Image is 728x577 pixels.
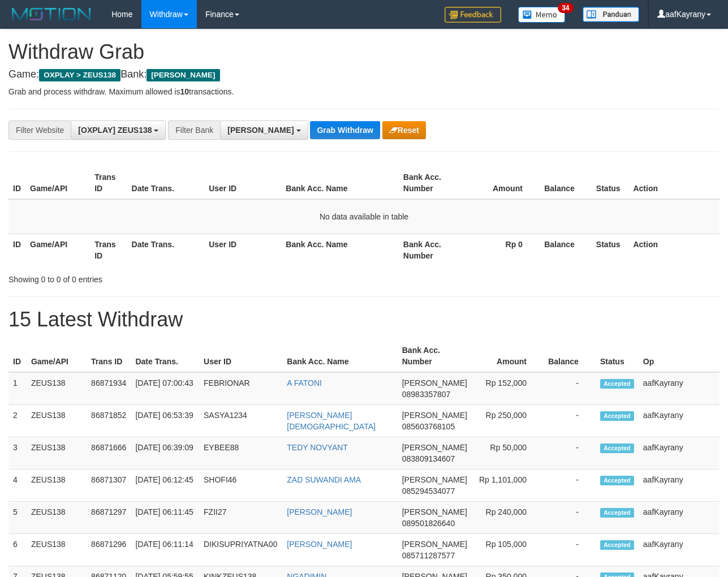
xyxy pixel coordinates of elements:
[27,372,87,405] td: ZEUS138
[131,405,199,437] td: [DATE] 06:53:39
[87,405,131,437] td: 86871852
[281,234,399,266] th: Bank Acc. Name
[600,443,634,453] span: Accepted
[204,167,281,199] th: User ID
[8,41,720,63] h1: Withdraw Grab
[199,534,282,566] td: DIKISUPRIYATNA00
[131,534,199,566] td: [DATE] 06:11:14
[199,502,282,534] td: FZII27
[600,540,634,550] span: Accepted
[472,405,544,437] td: Rp 250,000
[90,234,127,266] th: Trans ID
[87,502,131,534] td: 86871297
[402,507,467,516] span: [PERSON_NAME]
[639,340,720,372] th: Op
[39,69,120,81] span: OXPLAY > ZEUS138
[131,437,199,470] td: [DATE] 06:39:09
[8,470,27,502] td: 4
[147,69,219,81] span: [PERSON_NAME]
[402,540,467,549] span: [PERSON_NAME]
[27,470,87,502] td: ZEUS138
[402,390,451,399] span: Copy 08983357807 to clipboard
[287,378,322,387] a: A FATONI
[628,167,720,199] th: Action
[25,234,90,266] th: Game/API
[544,470,596,502] td: -
[87,437,131,470] td: 86871666
[131,470,199,502] td: [DATE] 06:12:45
[472,372,544,405] td: Rp 152,000
[463,167,540,199] th: Amount
[87,470,131,502] td: 86871307
[8,340,27,372] th: ID
[281,167,399,199] th: Bank Acc. Name
[402,443,467,452] span: [PERSON_NAME]
[544,405,596,437] td: -
[402,486,455,496] span: Copy 085294534077 to clipboard
[398,340,472,372] th: Bank Acc. Number
[639,470,720,502] td: aafKayrany
[558,3,573,13] span: 34
[8,502,27,534] td: 5
[287,411,376,431] a: [PERSON_NAME][DEMOGRAPHIC_DATA]
[8,120,71,140] div: Filter Website
[8,167,25,199] th: ID
[402,519,455,528] span: Copy 089501826640 to clipboard
[600,411,634,421] span: Accepted
[382,121,426,139] button: Reset
[199,470,282,502] td: SHOFI46
[8,372,27,405] td: 1
[27,340,87,372] th: Game/API
[127,234,205,266] th: Date Trans.
[518,7,566,23] img: Button%20Memo.svg
[596,340,639,372] th: Status
[472,340,544,372] th: Amount
[90,167,127,199] th: Trans ID
[402,454,455,463] span: Copy 083809134607 to clipboard
[544,340,596,372] th: Balance
[199,405,282,437] td: SASYA1234
[8,199,720,234] td: No data available in table
[8,534,27,566] td: 6
[628,234,720,266] th: Action
[282,340,397,372] th: Bank Acc. Name
[287,540,352,549] a: [PERSON_NAME]
[287,443,348,452] a: TEDY NOVYANT
[639,502,720,534] td: aafKayrany
[180,87,189,96] strong: 10
[402,551,455,560] span: Copy 085711287577 to clipboard
[168,120,220,140] div: Filter Bank
[131,340,199,372] th: Date Trans.
[592,167,629,199] th: Status
[8,69,720,80] h4: Game: Bank:
[78,126,152,135] span: [OXPLAY] ZEUS138
[639,437,720,470] td: aafKayrany
[8,6,94,23] img: MOTION_logo.png
[399,234,463,266] th: Bank Acc. Number
[27,437,87,470] td: ZEUS138
[639,534,720,566] td: aafKayrany
[131,502,199,534] td: [DATE] 06:11:45
[131,372,199,405] td: [DATE] 07:00:43
[199,437,282,470] td: EYBEE88
[204,234,281,266] th: User ID
[399,167,463,199] th: Bank Acc. Number
[8,405,27,437] td: 2
[220,120,308,140] button: [PERSON_NAME]
[25,167,90,199] th: Game/API
[544,534,596,566] td: -
[600,508,634,518] span: Accepted
[8,437,27,470] td: 3
[227,126,294,135] span: [PERSON_NAME]
[445,7,501,23] img: Feedback.jpg
[87,534,131,566] td: 86871296
[127,167,205,199] th: Date Trans.
[600,476,634,485] span: Accepted
[199,372,282,405] td: FEBRIONAR
[310,121,380,139] button: Grab Withdraw
[27,405,87,437] td: ZEUS138
[8,86,720,97] p: Grab and process withdraw. Maximum allowed is transactions.
[472,502,544,534] td: Rp 240,000
[600,379,634,389] span: Accepted
[472,437,544,470] td: Rp 50,000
